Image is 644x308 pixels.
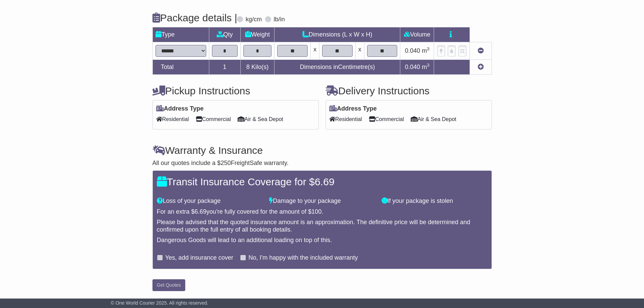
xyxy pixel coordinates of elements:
span: Air & Sea Depot [411,114,456,124]
td: Dimensions in Centimetre(s) [275,60,400,74]
span: 8 [246,64,249,70]
label: kg/cm [245,16,262,23]
h4: Pickup Instructions [152,85,319,96]
div: Dangerous Goods will lead to an additional loading on top of this. [157,237,487,244]
td: Total [152,60,209,74]
label: No, I'm happy with the included warranty [248,254,358,262]
span: © One World Courier 2025. All rights reserved. [111,300,209,306]
div: For an extra $ you're fully covered for the amount of $ . [157,208,487,216]
div: All our quotes include a $ FreightSafe warranty. [152,160,492,167]
span: 6.69 [315,176,334,187]
span: 0.040 [405,47,420,54]
a: Add new item [478,64,484,70]
h4: Package details | [152,12,237,23]
label: lb/in [273,16,285,23]
td: x [311,42,319,60]
td: Volume [400,27,434,42]
td: x [355,42,364,60]
div: Damage to your package [266,197,378,205]
span: Commercial [196,114,231,124]
span: Air & Sea Depot [238,114,283,124]
sup: 3 [427,46,430,51]
label: Address Type [156,105,204,113]
label: Yes, add insurance cover [165,254,233,262]
a: Remove this item [478,47,484,54]
span: m [422,64,430,70]
h4: Transit Insurance Coverage for $ [157,176,487,187]
td: Weight [240,27,275,42]
sup: 3 [427,63,430,68]
div: Please be advised that the quoted insurance amount is an approximation. The definitive price will... [157,219,487,233]
div: Loss of your package [153,197,266,205]
td: 1 [209,60,240,74]
td: Dimensions (L x W x H) [275,27,400,42]
h4: Warranty & Insurance [152,145,492,156]
span: Residential [329,114,362,124]
span: Residential [156,114,189,124]
td: Qty [209,27,240,42]
div: If your package is stolen [378,197,491,205]
label: Address Type [329,105,377,113]
span: 0.040 [405,64,420,70]
button: Get Quotes [152,279,186,291]
span: 6.69 [195,208,207,215]
span: 100 [311,208,321,215]
span: 250 [221,160,231,166]
h4: Delivery Instructions [326,85,492,96]
span: Commercial [369,114,404,124]
td: Kilo(s) [240,60,275,74]
span: m [422,47,430,54]
td: Type [152,27,209,42]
